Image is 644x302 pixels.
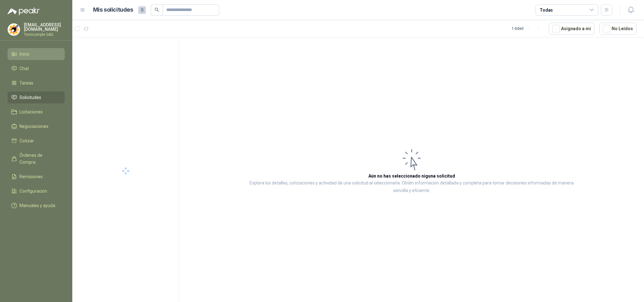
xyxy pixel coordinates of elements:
button: No Leídos [599,23,636,35]
img: Logo peakr [8,8,40,15]
a: Solicitudes [8,91,65,103]
span: Negociaciones [19,123,48,130]
span: search [155,8,159,12]
span: Manuales y ayuda [19,202,55,209]
span: 0 [138,6,146,14]
span: Órdenes de Compra [19,152,59,166]
p: Explora los detalles, cotizaciones y actividad de una solicitud al seleccionarla. Obtén informaci... [242,179,581,195]
p: [EMAIL_ADDRESS][DOMAIN_NAME] [24,23,65,31]
a: Chat [8,63,65,74]
a: Tareas [8,77,65,89]
a: Manuales y ayuda [8,200,65,211]
h1: Mis solicitudes [93,5,133,14]
div: Todas [540,7,553,14]
a: Negociaciones [8,120,65,132]
img: Company Logo [8,24,20,36]
span: Tareas [19,80,33,86]
span: Chat [19,65,29,72]
h3: Aún no has seleccionado niguna solicitud [368,173,455,179]
span: Cotizar [19,137,34,144]
div: 1 - 0 de 0 [512,24,544,34]
a: Cotizar [8,135,65,147]
span: Licitaciones [19,108,43,115]
a: Remisiones [8,171,65,183]
span: Solicitudes [19,94,41,101]
a: Inicio [8,48,65,60]
span: Inicio [19,51,30,58]
button: Asignado a mi [549,23,594,35]
a: Configuración [8,185,65,197]
span: Configuración [19,188,47,195]
a: Licitaciones [8,106,65,118]
span: Remisiones [19,173,43,180]
p: Tornicomple SAS [24,33,65,36]
a: Órdenes de Compra [8,149,65,168]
